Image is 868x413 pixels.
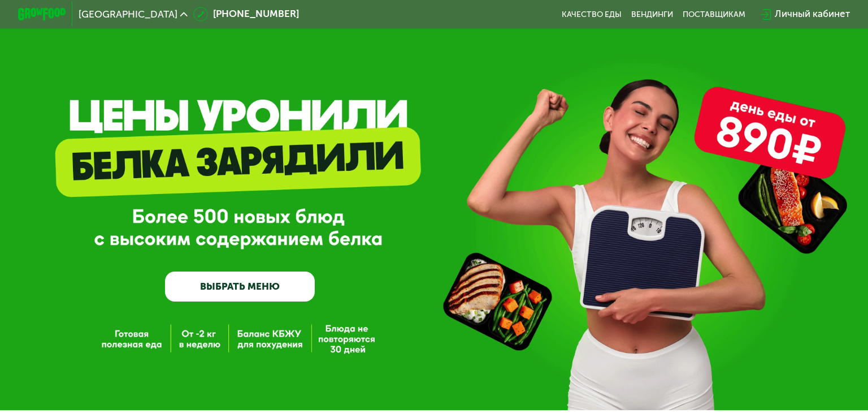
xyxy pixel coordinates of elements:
a: [PHONE_NUMBER] [193,7,298,21]
span: [GEOGRAPHIC_DATA] [79,10,177,19]
a: Качество еды [562,10,622,19]
a: Вендинги [631,10,673,19]
div: Личный кабинет [775,7,850,21]
a: ВЫБРАТЬ МЕНЮ [165,272,315,302]
div: поставщикам [683,10,745,19]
